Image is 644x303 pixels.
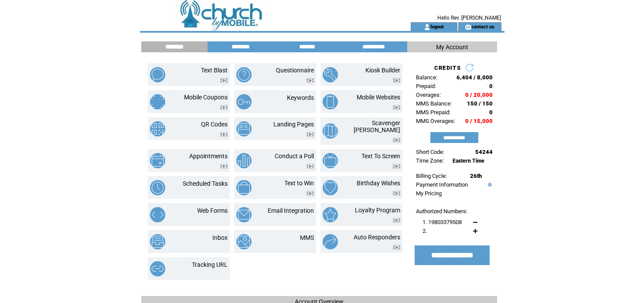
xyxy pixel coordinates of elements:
span: Billing Cycle: [416,173,447,179]
img: tracking-url.png [150,261,165,276]
img: mobile-websites.png [323,94,338,109]
span: Hello Rev. [PERSON_NAME] [437,15,501,21]
img: birthday-wishes.png [323,180,338,195]
img: loyalty-program.png [323,207,338,222]
img: auto-responders.png [323,234,338,249]
a: Appointments [189,153,228,160]
img: contact_us_icon.gif [465,24,471,31]
span: MMS Overages: [416,118,455,124]
a: Text to Win [284,180,314,187]
span: Overages: [416,92,441,98]
a: Payment Information [416,181,468,188]
a: My Pricing [416,190,442,197]
img: scavenger-hunt.png [323,123,338,139]
span: MMS Prepaid: [416,109,450,116]
span: Authorized Numbers: [416,208,467,214]
a: Loyalty Program [355,207,400,214]
span: Prepaid: [416,83,436,89]
span: 26th [470,173,482,179]
a: Web Forms [197,207,228,214]
img: text-blast.png [150,67,165,82]
img: video.png [393,245,400,250]
img: video.png [307,191,314,196]
a: logout [430,24,444,29]
span: 1. 19803379508 [423,219,462,225]
a: Landing Pages [273,121,314,128]
a: QR Codes [201,121,228,128]
a: Keywords [287,94,314,101]
a: Scavenger [PERSON_NAME] [354,119,400,133]
span: 0 / 15,000 [465,118,493,124]
a: Mobile Coupons [184,94,228,101]
span: Eastern Time [453,158,484,164]
a: Scheduled Tasks [183,180,228,187]
img: video.png [220,78,228,83]
a: Conduct a Poll [275,153,314,160]
span: 0 [489,109,493,116]
img: video.png [393,218,400,223]
img: mobile-coupons.png [150,94,165,109]
img: qr-codes.png [150,121,165,136]
span: 54244 [475,149,493,155]
a: Kiosk Builder [365,67,400,74]
img: video.png [220,132,228,137]
a: Questionnaire [276,67,314,74]
img: video.png [393,164,400,169]
a: Auto Responders [354,234,400,241]
span: 2. [423,228,427,234]
img: video.png [393,78,400,83]
a: Mobile Websites [357,94,400,101]
span: My Account [436,44,468,51]
img: kiosk-builder.png [323,67,338,82]
img: email-integration.png [236,207,252,222]
a: Inbox [212,234,228,241]
span: 150 / 150 [467,100,493,107]
img: help.gif [486,183,492,187]
span: Time Zone: [416,157,444,164]
img: mms.png [236,234,252,249]
img: scheduled-tasks.png [150,180,165,195]
img: video.png [307,132,314,137]
img: text-to-win.png [236,180,252,195]
span: 0 [489,83,493,89]
img: inbox.png [150,234,165,249]
img: conduct-a-poll.png [236,153,252,168]
a: Text Blast [201,67,228,74]
img: text-to-screen.png [323,153,338,168]
img: video.png [220,105,228,110]
img: video.png [307,164,314,169]
img: video.png [307,78,314,83]
span: MMS Balance: [416,100,452,107]
img: keywords.png [236,94,252,109]
a: contact us [471,24,494,29]
img: account_icon.gif [424,24,430,31]
img: appointments.png [150,153,165,168]
a: MMS [300,234,314,241]
img: landing-pages.png [236,121,252,136]
img: web-forms.png [150,207,165,222]
img: video.png [393,105,400,110]
span: 6,404 / 8,000 [457,74,493,81]
a: Text To Screen [361,153,400,160]
span: 0 / 20,000 [465,92,493,98]
a: Email Integration [268,207,314,214]
a: Tracking URL [192,261,228,268]
a: Birthday Wishes [357,180,400,187]
img: video.png [393,138,400,143]
span: Short Code: [416,149,444,155]
span: CREDITS [434,65,461,71]
img: questionnaire.png [236,67,252,82]
span: Balance: [416,74,437,81]
img: video.png [393,191,400,196]
img: video.png [220,164,228,169]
